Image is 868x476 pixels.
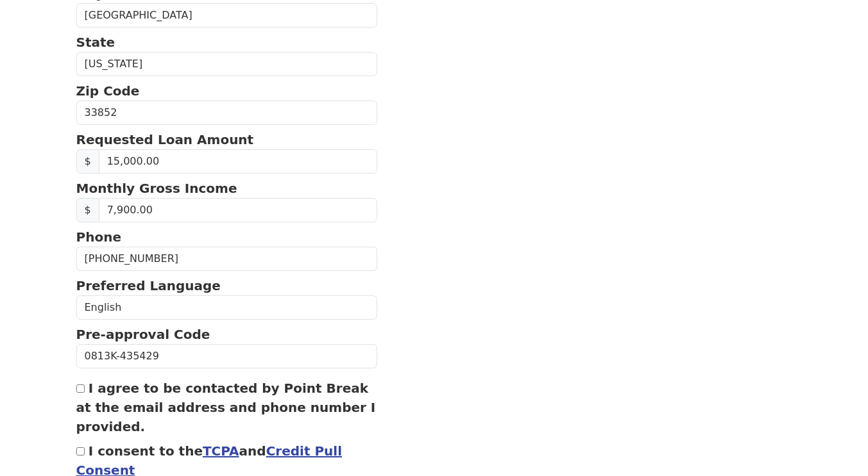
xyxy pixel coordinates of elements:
span: $ [76,198,99,222]
input: Pre-approval Code [76,344,378,368]
strong: State [76,35,115,50]
input: (___) ___-____ [76,247,378,271]
input: Requested Loan Amount [99,149,378,174]
input: Monthly Gross Income [99,198,378,222]
strong: Zip Code [76,83,140,99]
label: I agree to be contacted by Point Break at the email address and phone number I provided. [76,381,376,434]
p: Monthly Gross Income [76,179,378,198]
strong: Pre-approval Code [76,327,210,342]
input: Zip Code [76,101,378,125]
strong: Preferred Language [76,278,221,293]
span: $ [76,149,99,174]
input: City [76,3,378,28]
a: TCPA [203,443,239,459]
strong: Phone [76,229,121,245]
strong: Requested Loan Amount [76,132,254,147]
